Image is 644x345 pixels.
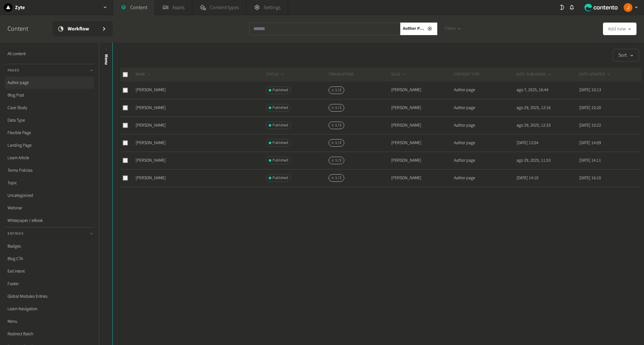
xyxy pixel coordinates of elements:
span: Published [273,87,288,93]
h2: Zyte [15,4,25,11]
time: ago 29, 2025, 12:33 [517,122,551,128]
time: [DATE] 16:10 [579,175,601,181]
a: Global Modules Entries [5,290,94,303]
span: Published [273,140,288,146]
time: [DATE] 14:10 [517,175,538,181]
span: Entries [8,231,23,237]
a: Author page [5,76,94,89]
span: 1 / 2 [335,123,341,128]
td: Author page [454,81,516,99]
span: Workflow [68,25,96,33]
time: ago 29, 2025, 11:53 [517,157,551,164]
a: Badges [5,240,94,253]
a: Landing Page [5,139,94,152]
td: Author page [454,99,516,117]
span: 1 / 2 [335,175,341,181]
a: [PERSON_NAME] [136,105,166,111]
a: Learn Navigation [5,303,94,315]
a: Menu [5,315,94,328]
a: [PERSON_NAME] [136,140,166,146]
span: Filters [445,25,455,32]
a: Case Study [5,102,94,114]
td: [PERSON_NAME] [391,99,454,117]
button: Sort [613,49,639,61]
th: Translations [328,68,391,81]
a: [PERSON_NAME] [136,87,166,93]
td: [PERSON_NAME] [391,81,454,99]
a: Flexible Page [5,127,94,139]
button: SLUG [391,71,407,78]
span: Published [273,175,288,181]
button: Filters [440,23,466,35]
td: Author page [454,117,516,134]
td: Author page [454,169,516,187]
a: Blog CTA [5,253,94,265]
a: Terms Policies [5,164,94,177]
time: [DATE] 12:04 [517,140,538,146]
button: NAME [136,71,152,78]
button: STATUS [266,71,285,78]
a: All content [5,48,94,60]
span: 1 / 2 [335,158,341,163]
a: Learn Article [5,152,94,164]
td: [PERSON_NAME] [391,169,454,187]
a: Blog Post [5,89,94,102]
a: Data Type [5,114,94,127]
time: [DATE] 10:22 [579,122,601,128]
span: 1 / 2 [335,87,341,93]
time: ago 7, 2025, 16:44 [517,87,548,93]
span: Pages [8,68,19,73]
a: Webinar [5,202,94,214]
span: Menu [103,54,110,65]
time: ago 29, 2025, 12:16 [517,105,551,111]
span: Author page [403,25,425,32]
time: [DATE] 14:09 [579,140,601,146]
a: [PERSON_NAME] [136,122,166,128]
td: [PERSON_NAME] [391,117,454,134]
td: [PERSON_NAME] [391,134,454,152]
a: Footer [5,278,94,290]
span: 1 / 2 [335,140,341,146]
span: 1 / 2 [335,105,341,111]
td: Author page [454,152,516,169]
a: [PERSON_NAME] [136,175,166,181]
span: Published [273,123,288,128]
button: Add new [603,23,636,35]
a: Uncategorized [5,189,94,202]
span: Published [273,105,288,111]
img: Zyte [4,3,13,12]
button: DATE PUBLISHED [517,71,552,78]
a: Redirect Batch [5,328,94,340]
td: Author page [454,134,516,152]
img: Josu Escalada [624,3,632,12]
span: Content types [210,4,239,11]
span: Settings [264,4,280,11]
td: [PERSON_NAME] [391,152,454,169]
time: [DATE] 10:13 [579,87,601,93]
a: Topic [5,177,94,189]
a: Whitepaper / eBook [5,214,94,227]
a: Workflow [53,21,113,36]
button: DATE UPDATED [579,71,611,78]
a: [PERSON_NAME] [136,157,166,164]
a: Exit Intent [5,265,94,278]
span: Published [273,158,288,163]
h2: Content [8,24,43,34]
time: [DATE] 10:20 [579,105,601,111]
time: [DATE] 14:11 [579,157,601,164]
th: CONTENT TYPE [454,68,516,81]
